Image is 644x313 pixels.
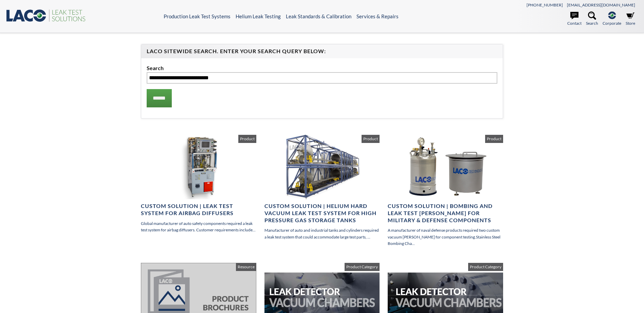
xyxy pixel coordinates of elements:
a: Store [626,12,635,26]
a: Production Leak Test Systems [164,13,231,19]
a: Custom Solution | Bombing and Leak Test [PERSON_NAME] for Military & Defense Components A manufac... [388,135,503,247]
span: product Category [468,263,503,271]
p: A manufacturer of naval defense products required two custom vacuum [PERSON_NAME] for component t... [388,227,503,247]
a: [EMAIL_ADDRESS][DOMAIN_NAME] [567,2,635,7]
span: Resource [236,263,256,271]
p: Manufacturer of auto and industrial tanks and cylinders required a leak test system that could ac... [264,227,380,240]
span: Product [362,135,380,143]
span: product Category [345,263,380,271]
a: [PHONE_NUMBER] [527,2,563,7]
a: Search [586,12,598,26]
a: Custom Solution | Leak Test System for Airbag Diffusers Global manufacturer of auto safety compon... [141,135,256,233]
h4: Custom Solution | Bombing and Leak Test [PERSON_NAME] for Military & Defense Components [388,203,503,224]
p: Global manufacturer of auto safety components required a leak test system for airbag diffusers. C... [141,220,256,233]
a: Helium Leak Testing [236,13,281,19]
span: Product [238,135,256,143]
a: Leak Standards & Calibration [286,13,351,19]
a: Contact [567,12,582,26]
a: Services & Repairs [356,13,399,19]
label: Search [147,64,497,72]
h4: Custom Solution | Leak Test System for Airbag Diffusers [141,203,256,217]
h4: Custom Solution | Helium Hard Vacuum Leak Test System for High Pressure Gas Storage Tanks [264,203,380,224]
span: Corporate [603,20,621,26]
h4: LACO Sitewide Search. Enter your Search Query Below: [147,48,497,55]
a: Custom Solution | Helium Hard Vacuum Leak Test System for High Pressure Gas Storage Tanks Manufac... [264,135,380,240]
span: Product [485,135,503,143]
